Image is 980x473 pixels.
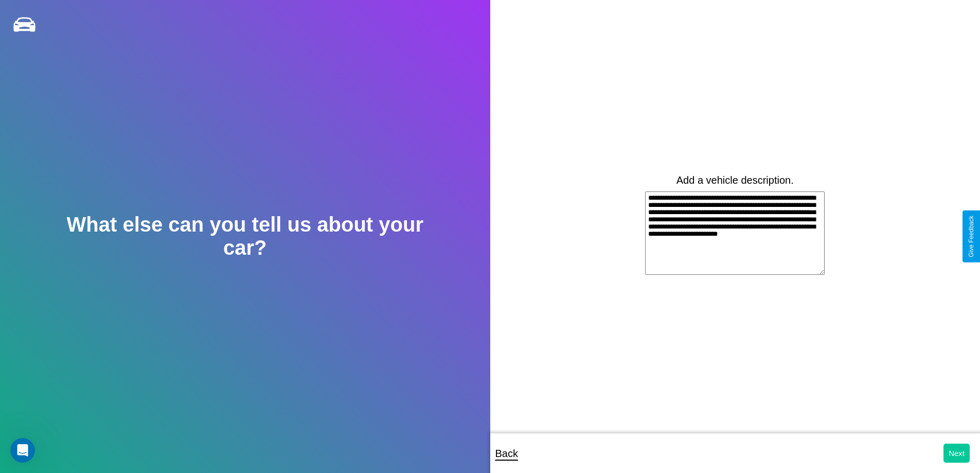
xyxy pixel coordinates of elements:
[49,213,441,259] h2: What else can you tell us about your car?
[10,438,35,463] iframe: Intercom live chat
[676,174,794,186] label: Add a vehicle description.
[968,216,975,257] div: Give Feedback
[943,444,970,463] button: Next
[495,444,518,463] p: Back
